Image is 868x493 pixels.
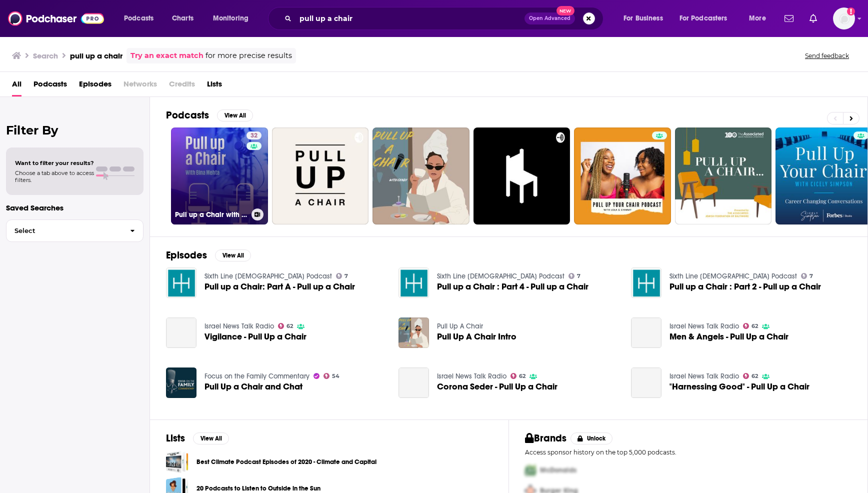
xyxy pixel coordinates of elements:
[204,272,332,280] a: Sixth Line Church Podcast
[166,109,209,121] h2: Podcasts
[524,12,575,24] button: Open AdvancedNew
[204,332,306,341] span: Vigilance - Pull Up a Chair
[166,109,253,121] a: PodcastsView All
[437,382,557,391] a: Corona Seder - Pull Up a Chair
[802,51,852,60] button: Send feedback
[8,9,104,28] img: Podchaser - Follow, Share and Rate Podcasts
[12,76,21,96] a: All
[166,367,196,398] img: Pull Up a Chair and Chat
[437,322,483,330] a: Pull Up A Chair
[833,7,855,29] span: Logged in as BrunswickDigital
[204,372,309,380] a: Focus on the Family Commentary
[6,203,143,212] p: Saved Searches
[33,51,58,60] h3: Search
[805,10,821,27] a: Show notifications dropdown
[344,274,348,278] span: 7
[519,374,525,378] span: 62
[166,267,196,298] img: Pull up a Chair: Part A - Pull up a Chair
[165,10,199,26] a: Charts
[631,267,661,298] img: Pull up a Chair : Part 2 - Pull up a Chair
[204,382,302,391] a: Pull Up a Chair and Chat
[278,323,293,329] a: 62
[166,249,251,261] a: EpisodesView All
[205,50,292,61] span: for more precise results
[6,123,143,137] h2: Filter By
[166,432,229,444] a: ListsView All
[166,432,185,444] h2: Lists
[207,76,222,96] a: Lists
[70,51,122,60] h3: pull up a chair
[124,11,153,25] span: Podcasts
[166,450,188,473] a: Best Climate Podcast Episodes of 2020 - Climate and Capital
[437,332,516,341] span: Pull Up A Chair Intro
[295,10,524,26] input: Search podcasts, credits, & more...
[166,317,196,348] a: Vigilance - Pull Up a Chair
[217,109,253,121] button: View All
[79,76,111,96] span: Episodes
[33,76,67,96] a: Podcasts
[669,332,788,341] a: Men & Angels - Pull Up a Chair
[169,76,195,96] span: Credits
[6,227,122,234] span: Select
[833,7,855,29] button: Show profile menu
[669,272,797,280] a: Sixth Line Church Podcast
[215,249,251,261] button: View All
[525,448,851,456] p: Access sponsor history on the top 5,000 podcasts.
[529,16,570,21] span: Open Advanced
[166,249,207,261] h2: Episodes
[743,373,758,379] a: 62
[577,274,580,278] span: 7
[175,210,247,219] h3: Pull up a Chair with [PERSON_NAME]
[833,7,855,29] img: User Profile
[669,322,739,330] a: Israel News Talk Radio
[780,10,797,27] a: Show notifications dropdown
[749,11,766,25] span: More
[130,50,203,61] a: Try an exact match
[437,272,564,280] a: Sixth Line Church Podcast
[196,456,376,467] a: Best Climate Podcast Episodes of 2020 - Climate and Capital
[510,373,526,379] a: 62
[525,432,566,444] h2: Brands
[570,432,613,444] button: Unlock
[751,324,758,328] span: 62
[669,282,821,291] span: Pull up a Chair : Part 2 - Pull up a Chair
[204,282,355,291] a: Pull up a Chair: Part A - Pull up a Chair
[631,367,661,398] a: "Harnessing Good" - Pull Up a Chair
[742,10,778,26] button: open menu
[809,274,813,278] span: 7
[246,131,261,139] a: 32
[286,324,293,328] span: 62
[204,322,274,330] a: Israel News Talk Radio
[521,460,540,480] img: First Pro Logo
[398,317,429,348] a: Pull Up A Chair Intro
[398,267,429,298] img: Pull up a Chair : Part 4 - Pull up a Chair
[616,10,675,26] button: open menu
[847,7,855,15] svg: Add a profile image
[437,372,506,380] a: Israel News Talk Radio
[15,169,94,183] span: Choose a tab above to access filters.
[751,374,758,378] span: 62
[669,382,809,391] a: "Harnessing Good" - Pull Up a Chair
[250,131,257,141] span: 32
[437,282,588,291] a: Pull up a Chair : Part 4 - Pull up a Chair
[743,323,758,329] a: 62
[193,432,229,444] button: View All
[623,11,663,25] span: For Business
[213,11,248,25] span: Monitoring
[332,374,339,378] span: 54
[679,11,727,25] span: For Podcasters
[336,273,348,279] a: 7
